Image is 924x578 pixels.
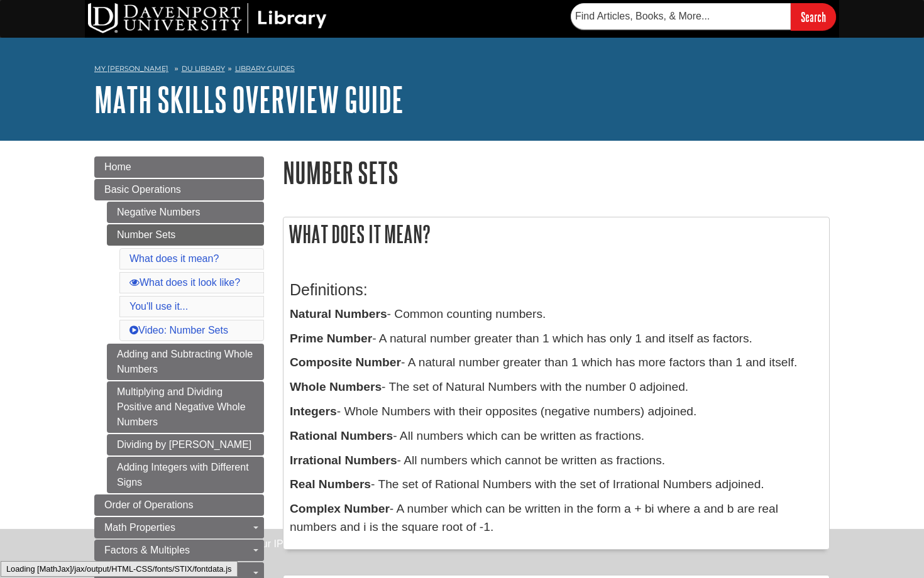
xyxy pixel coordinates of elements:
b: Rational Numbers [290,429,393,442]
h2: What does it mean? [283,217,829,251]
b: Prime Number [290,332,372,345]
a: What does it look like? [129,277,240,288]
b: Composite Number [290,356,401,369]
a: Home [94,156,264,178]
a: Order of Operations [94,494,264,516]
a: Math Skills Overview Guide [94,80,404,119]
span: Math Properties [104,522,175,533]
span: Order of Operations [104,499,193,510]
span: Home [104,161,131,172]
p: - Common counting numbers. [290,305,823,324]
p: - A number which can be written in the form a + bi where a and b are real numbers and i is the sq... [290,500,823,537]
h1: Number Sets [283,156,830,188]
div: Loading [MathJax]/jax/output/HTML-CSS/fonts/STIX/fontdata.js [1,561,238,577]
a: You'll use it... [129,301,188,312]
img: DU Library [88,3,327,33]
input: Find Articles, Books, & More... [571,3,791,30]
b: Whole Numbers [290,380,382,393]
a: Video: Number Sets [129,325,228,335]
a: Negative Numbers [107,202,264,223]
form: Searches DU Library's articles, books, and more [571,3,836,30]
b: Integers [290,405,337,418]
p: - The set of Natural Numbers with the number 0 adjoined. [290,378,823,396]
b: Real Numbers [290,477,371,491]
a: Library Guides [235,64,295,73]
nav: breadcrumb [94,60,830,80]
span: Basic Operations [104,184,181,195]
b: Irrational Numbers [290,454,397,467]
p: - The set of Rational Numbers with the set of Irrational Numbers adjoined. [290,476,823,494]
a: Factors & Multiples [94,540,264,561]
a: Adding Integers with Different Signs [107,457,264,493]
h3: Definitions: [290,281,823,299]
a: Multiplying and Dividing Positive and Negative Whole Numbers [107,381,264,433]
a: Math Properties [94,517,264,538]
input: Search [791,3,836,30]
span: Factors & Multiples [104,545,190,555]
a: What does it mean? [129,253,219,264]
p: - A natural number greater than 1 which has only 1 and itself as factors. [290,330,823,348]
p: - All numbers which cannot be written as fractions. [290,452,823,470]
p: - All numbers which can be written as fractions. [290,427,823,445]
a: Adding and Subtracting Whole Numbers [107,344,264,380]
b: Complex Number [290,502,390,515]
a: Basic Operations [94,179,264,200]
a: Number Sets [107,224,264,246]
p: - A natural number greater than 1 which has more factors than 1 and itself. [290,354,823,372]
a: DU Library [182,64,225,73]
a: Dividing by [PERSON_NAME] [107,434,264,455]
p: - Whole Numbers with their opposites (negative numbers) adjoined. [290,403,823,421]
a: My [PERSON_NAME] [94,63,168,74]
b: Natural Numbers [290,307,387,320]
